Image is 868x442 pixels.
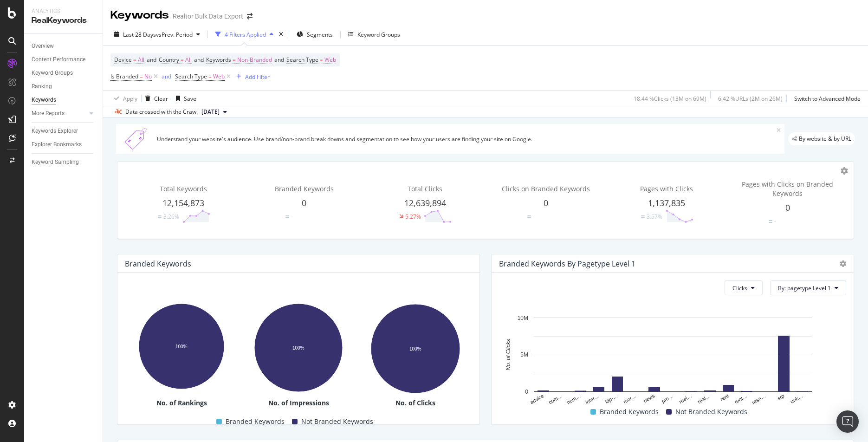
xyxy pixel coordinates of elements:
button: Last 28 DaysvsPrev. Period [110,27,204,42]
text: 100% [175,344,188,349]
div: Data crossed with the Crawl [125,108,198,116]
div: - [291,213,293,221]
div: Explorer Bookmarks [32,140,82,149]
text: advice [529,393,545,405]
button: Save [172,91,196,106]
span: No [144,70,152,83]
button: Add Filter [233,71,270,82]
span: Last 28 Days [123,31,156,39]
text: 100% [409,346,421,351]
div: Keyword Sampling [32,157,79,167]
span: = [320,56,323,64]
svg: 0 [303,209,331,223]
span: Is Branded [110,72,138,80]
div: times [277,30,285,39]
span: and [194,56,204,64]
button: and [162,72,171,81]
div: Apply [123,95,137,103]
div: Keyword Groups [357,31,400,39]
span: Non-Branded [237,53,272,66]
div: arrow-right-arrow-left [247,13,253,19]
div: Ranking [32,82,52,91]
span: Not Branded Keywords [675,406,747,417]
button: Switch to Advanced Mode [790,91,861,106]
span: Total Keywords [160,184,207,193]
div: No. of Impressions [242,398,355,408]
span: All [185,53,192,66]
span: = [208,72,212,80]
div: Branded Keywords By pagetype Level 1 [499,259,635,268]
div: Keywords Explorer [32,126,78,136]
div: 4 Filters Applied [225,31,266,39]
span: 12,154,873 [162,197,204,208]
img: Xn5yXbTLC6GvtKIoinKAiP4Hm0QJ922KvQwAAAAASUVORK5CYII= [120,128,153,150]
text: 10M [518,315,528,321]
span: 0 [544,197,548,208]
img: Equal [769,220,772,223]
a: Keyword Groups [32,68,96,78]
span: = [233,56,236,64]
span: By: pagetype Level 1 [778,284,831,292]
div: legacy label [788,132,855,145]
div: Content Performance [32,55,85,65]
div: Keyword Groups [32,68,73,78]
div: Open Intercom Messenger [836,410,859,433]
span: Search Type [175,72,207,80]
span: 0 [302,197,306,208]
span: = [133,56,136,64]
span: Not Branded Keywords [301,416,373,427]
span: Keywords [206,56,231,64]
span: and [274,56,284,64]
button: 4 Filters Applied [212,27,277,42]
a: Ranking [32,82,96,91]
div: 5.27% [405,213,421,221]
button: Clicks [725,280,763,295]
span: 1,137,835 [648,197,685,208]
img: Equal [285,215,289,218]
div: Understand your website's audience. Use brand/non-brand break downs and segmentation to see how y... [157,135,777,143]
div: Keywords [110,7,169,23]
text: 100% [292,345,304,350]
a: Keywords Explorer [32,126,96,136]
span: Web [213,70,225,83]
div: 6.42 % URLs ( 2M on 26M ) [718,95,783,103]
span: Country [159,56,179,64]
a: Explorer Bookmarks [32,140,96,149]
div: 18.44 % Clicks ( 13M on 69M ) [634,95,706,103]
div: Clear [154,95,168,103]
div: Overview [32,41,54,51]
div: No. of Rankings [125,398,238,408]
span: Device [114,56,132,64]
span: 2025 Jan. 17th [201,108,220,116]
a: Keyword Sampling [32,157,96,167]
img: Equal [641,215,645,218]
div: 3.26% [163,213,179,221]
span: Branded Keywords [600,406,659,417]
span: Pages with Clicks on Branded Keywords [742,180,833,198]
div: A chart. [499,313,847,406]
span: = [181,56,184,64]
span: Total Clicks [408,184,442,193]
span: and [147,56,156,64]
div: Branded Keywords [125,259,191,268]
svg: A chart. [359,299,472,398]
button: Segments [293,27,337,42]
span: Web [324,53,336,66]
text: news [642,393,656,403]
svg: A chart. [242,299,355,397]
button: [DATE] [198,106,231,117]
span: Clicks on Branded Keywords [502,184,590,193]
div: 3.57% [647,213,662,221]
div: - [774,217,776,225]
span: All [138,53,144,66]
a: More Reports [32,109,87,118]
a: Keywords [32,95,96,105]
a: Overview [32,41,96,51]
div: No. of Clicks [359,398,472,408]
div: Analytics [32,7,95,15]
svg: A chart. [125,299,238,394]
span: Segments [307,31,333,39]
